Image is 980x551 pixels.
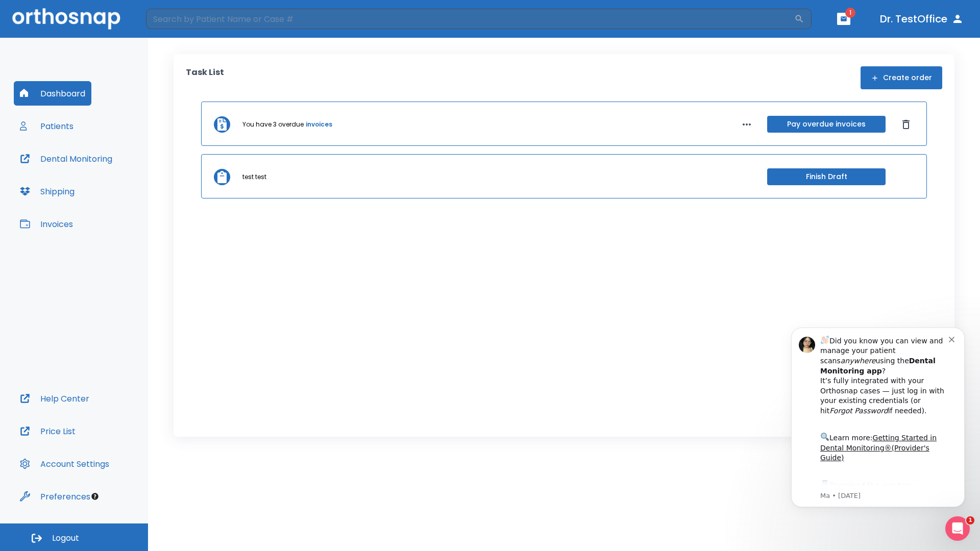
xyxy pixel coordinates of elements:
[861,66,942,89] button: Create order
[186,66,224,89] p: Task List
[14,386,95,411] button: Help Center
[14,81,91,106] button: Dashboard
[146,9,794,29] input: Search by Patient Name or Case #
[767,168,886,185] button: Finish Draft
[14,146,118,171] button: Dental Monitoring
[14,419,82,443] button: Price List
[776,312,980,523] iframe: Intercom notifications message
[44,169,135,187] a: App Store
[14,452,115,476] button: Account Settings
[242,120,304,129] p: You have 3 overdue
[767,116,886,133] button: Pay overdue invoices
[966,516,974,524] span: 1
[242,172,266,182] p: test test
[173,22,181,30] button: Dismiss notification
[14,484,96,509] button: Preferences
[44,179,173,188] p: Message from Ma, sent 3w ago
[14,114,80,138] button: Patients
[898,116,914,133] button: Dismiss
[845,8,855,18] span: 1
[945,516,970,541] iframe: Intercom live chat
[306,120,332,129] a: invoices
[52,533,79,544] span: Logout
[44,166,173,218] div: Download the app: | ​ Let us know if you need help getting started!
[876,10,968,28] button: Dr. TestOffice
[12,8,120,29] img: Orthosnap
[90,492,100,501] div: Tooltip anchor
[14,212,79,236] button: Invoices
[14,179,81,204] button: Shipping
